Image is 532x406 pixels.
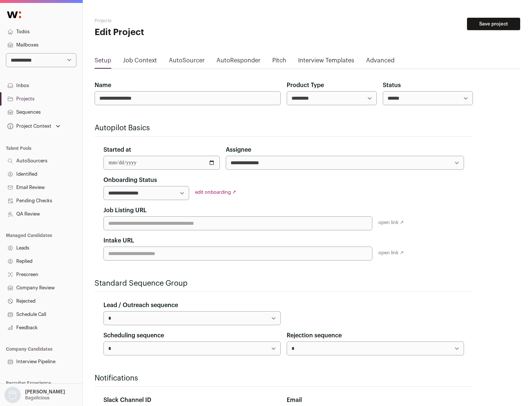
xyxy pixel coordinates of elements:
[3,7,25,22] img: Wellfound
[287,331,342,340] label: Rejection sequence
[123,56,157,68] a: Job Context
[103,206,147,215] label: Job Listing URL
[103,331,164,340] label: Scheduling sequence
[6,121,62,131] button: Open dropdown
[4,387,21,403] img: nopic.png
[195,190,236,195] a: edit onboarding ↗
[6,123,51,129] div: Project Context
[95,81,111,90] label: Name
[298,56,354,68] a: Interview Templates
[287,396,464,405] div: Email
[95,373,473,383] h2: Notifications
[103,145,131,154] label: Started at
[25,389,65,395] p: [PERSON_NAME]
[95,123,473,133] h2: Autopilot Basics
[366,56,395,68] a: Advanced
[103,176,157,185] label: Onboarding Status
[95,278,473,289] h2: Standard Sequence Group
[226,145,251,154] label: Assignee
[95,27,236,38] h1: Edit Project
[103,236,134,245] label: Intake URL
[383,81,401,90] label: Status
[95,18,236,24] h2: Projects
[103,396,151,405] label: Slack Channel ID
[3,387,66,403] button: Open dropdown
[272,56,286,68] a: Pitch
[467,18,520,30] button: Save project
[216,56,260,68] a: AutoResponder
[287,81,324,90] label: Product Type
[103,301,178,310] label: Lead / Outreach sequence
[25,395,50,401] p: Bagelicious
[95,56,111,68] a: Setup
[169,56,205,68] a: AutoSourcer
